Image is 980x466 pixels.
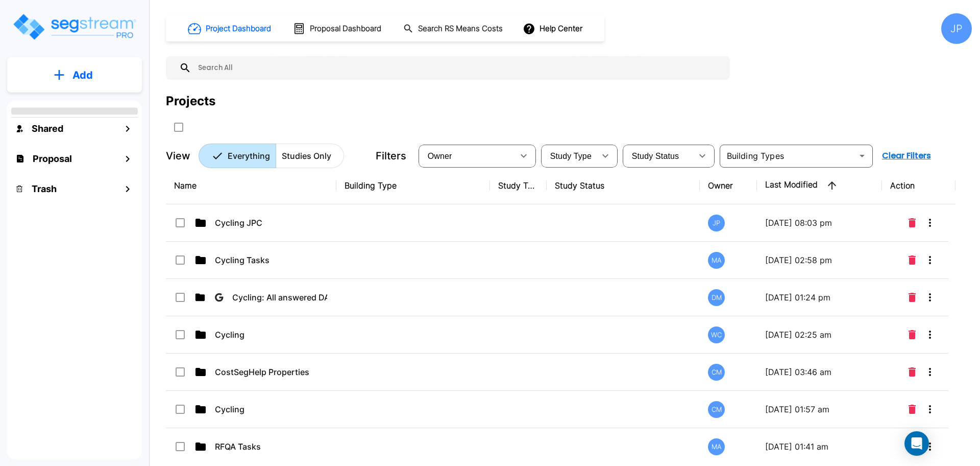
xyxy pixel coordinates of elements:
p: CostSegHelp Properties [215,366,317,378]
button: Everything [199,144,276,168]
h1: Trash [32,182,57,196]
div: Select [421,142,513,170]
th: Study Type [490,167,547,204]
button: Delete [904,213,920,233]
button: More-Options [920,250,940,270]
div: Select [625,142,692,170]
th: Last Modified [757,167,882,204]
p: [DATE] 01:57 am [765,403,874,415]
p: Add [72,67,93,83]
p: [DATE] 02:25 am [765,329,874,341]
th: Owner [700,167,756,204]
p: Cycling [215,329,317,341]
img: Logo [12,12,137,41]
div: WC [708,327,725,343]
button: Delete [904,399,920,420]
button: Proposal Dashboard [289,18,387,39]
div: CM [708,364,725,381]
p: [DATE] 08:03 pm [765,217,874,229]
button: More-Options [920,287,940,308]
p: Everything [228,150,270,162]
div: Platform [199,144,344,168]
button: Delete [904,324,920,345]
button: Project Dashboard [184,17,277,40]
div: MA [708,252,725,269]
div: CM [708,401,725,418]
p: View [166,148,190,164]
th: Name [166,167,336,204]
button: Search RS Means Costs [399,19,508,39]
p: Filters [376,148,406,164]
th: Building Type [336,167,490,204]
span: Owner [428,152,452,160]
th: Study Status [547,167,700,204]
h1: Search RS Means Costs [418,23,503,35]
button: More-Options [920,436,940,457]
p: Cycling [215,403,317,415]
button: Delete [904,287,920,308]
div: Projects [166,92,215,110]
button: Studies Only [276,144,344,168]
button: Clear Filters [878,146,935,166]
h1: Shared [32,122,63,135]
div: JP [708,215,725,231]
p: [DATE] 03:46 am [765,366,874,378]
div: Select [543,142,595,170]
h1: Proposal Dashboard [310,23,381,35]
div: MA [708,438,725,455]
p: Cycling JPC [215,217,317,229]
p: [DATE] 01:24 pm [765,291,874,304]
button: More-Options [920,213,940,233]
p: Cycling Tasks [215,254,317,266]
button: More-Options [920,399,940,420]
button: Add [7,60,142,90]
button: More-Options [920,362,940,382]
input: Building Types [723,149,853,163]
p: Cycling: All answered DA [232,291,327,304]
p: [DATE] 01:41 am [765,440,874,453]
div: Open Intercom Messenger [904,431,929,456]
th: Action [882,167,956,204]
div: JP [941,13,972,44]
button: More-Options [920,324,940,345]
button: SelectAll [168,117,189,137]
input: Search All [191,56,725,80]
h1: Proposal [33,152,72,166]
button: Help Center [521,19,586,38]
span: Study Type [550,152,592,160]
h1: Project Dashboard [206,23,271,35]
p: [DATE] 02:58 pm [765,254,874,266]
div: DM [708,289,725,306]
span: Study Status [632,152,679,160]
button: Open [855,149,869,163]
p: Studies Only [282,150,331,162]
button: Delete [904,362,920,382]
p: RFQA Tasks [215,440,317,453]
button: Delete [904,250,920,270]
